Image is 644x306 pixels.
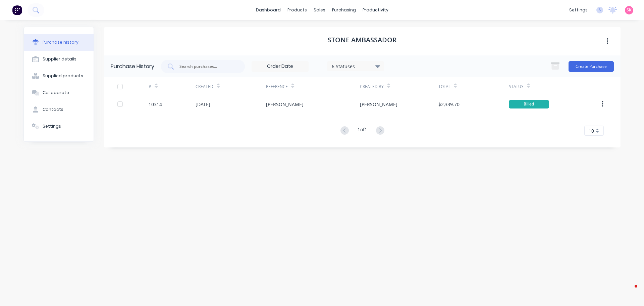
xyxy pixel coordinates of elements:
span: SK [627,7,632,13]
div: Supplied products [43,73,83,79]
div: productivity [359,5,392,15]
div: products [284,5,310,15]
h1: Stone Ambassador [328,36,397,44]
button: Create Purchase [569,61,614,72]
div: $2,339.70 [438,101,460,108]
input: Order Date [252,61,308,72]
img: Factory [12,5,22,15]
div: Total [438,84,450,90]
div: Purchase history [43,39,78,45]
button: Settings [24,118,94,135]
iframe: Intercom live chat [621,283,637,299]
div: Settings [43,123,61,129]
button: Supplier details [24,51,94,68]
input: Search purchases... [179,63,234,70]
div: Supplier details [43,56,76,62]
button: Supplied products [24,68,94,84]
div: 6 Statuses [332,62,380,70]
button: Collaborate [24,84,94,101]
div: Contacts [43,106,63,113]
button: Purchase history [24,34,94,51]
div: Purchase History [111,62,154,71]
div: [PERSON_NAME] [360,101,397,108]
div: purchasing [329,5,359,15]
div: Reference [266,84,288,90]
div: 10314 [149,101,162,108]
span: 10 [589,127,594,134]
div: # [149,84,151,90]
div: settings [566,5,591,15]
div: [DATE] [196,101,210,108]
div: Created [196,84,213,90]
div: Created By [360,84,384,90]
button: Contacts [24,101,94,118]
div: Collaborate [43,90,69,96]
div: Status [509,84,524,90]
div: [PERSON_NAME] [266,101,304,108]
div: sales [310,5,329,15]
a: dashboard [253,5,284,15]
div: 1 of 1 [358,126,367,136]
div: Billed [509,100,549,108]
